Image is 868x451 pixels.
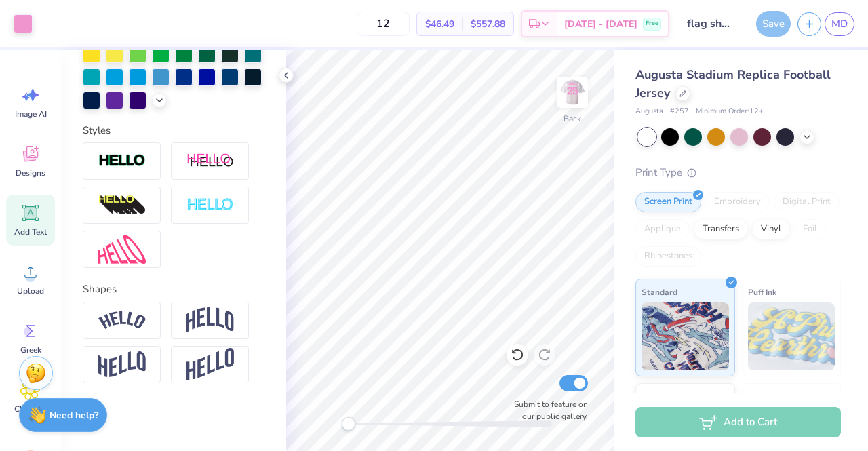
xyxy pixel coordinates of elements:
label: Submit to feature on our public gallery. [507,398,588,423]
div: Screen Print [635,192,701,212]
span: Augusta [635,106,663,117]
img: Arch [186,307,234,333]
span: $46.49 [425,17,454,31]
span: Add Text [14,227,47,237]
img: Shadow [186,153,234,170]
img: Back [559,79,586,106]
div: Print Type [635,165,841,180]
span: Metallic & Glitter Ink [748,389,828,404]
img: Standard [642,302,729,370]
img: Rise [186,348,234,381]
span: Puff Ink [748,285,776,299]
div: Vinyl [752,219,790,239]
img: Arc [98,311,146,330]
div: Digital Print [774,192,840,212]
img: Free Distort [98,235,146,264]
div: Rhinestones [635,246,701,267]
span: Augusta Stadium Replica Football Jersey [635,66,831,101]
div: Accessibility label [342,417,355,431]
span: Image AI [15,109,47,119]
div: Back [564,113,581,125]
label: Shapes [83,281,117,297]
span: Clipart & logos [8,404,53,425]
div: Transfers [694,219,748,239]
span: Free [646,19,658,28]
span: # 257 [670,106,689,117]
div: Foil [794,219,826,239]
input: Untitled Design [676,10,743,37]
img: Puff Ink [748,302,835,370]
strong: Need help? [50,409,98,422]
span: Upload [17,286,44,296]
img: Stroke [98,153,146,169]
label: Styles [83,123,111,138]
span: Neon Ink [642,389,675,404]
span: Standard [642,285,677,299]
span: Greek [20,345,41,355]
span: $557.88 [471,17,505,31]
div: Applique [635,219,690,239]
img: Negative Space [186,197,234,213]
img: 3D Illusion [98,195,146,216]
img: Flag [98,351,146,378]
span: Designs [16,168,45,178]
div: Embroidery [705,192,770,212]
input: – – [357,12,410,36]
a: MD [825,12,854,36]
span: [DATE] - [DATE] [564,17,637,31]
span: Minimum Order: 12 + [696,106,764,117]
span: MD [831,16,848,32]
